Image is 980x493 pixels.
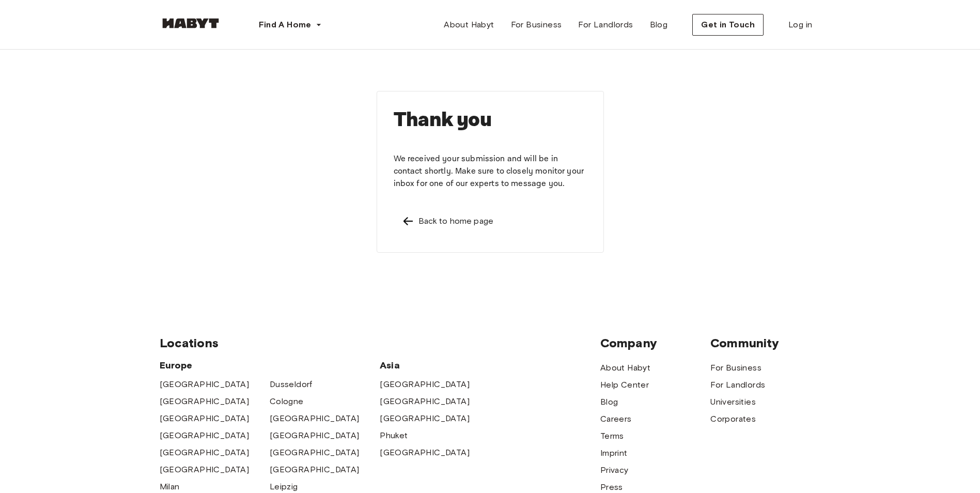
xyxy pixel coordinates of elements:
a: About Habyt [435,14,502,35]
a: [GEOGRAPHIC_DATA] [380,378,470,391]
a: Dusseldorf [270,378,313,391]
a: Leipzig [270,481,298,493]
button: Get in Touch [692,14,764,36]
span: Community [710,335,820,351]
a: [GEOGRAPHIC_DATA] [160,464,250,476]
a: [GEOGRAPHIC_DATA] [380,412,470,425]
a: About Habyt [600,362,650,374]
span: Company [600,335,710,351]
span: Asia [380,359,490,372]
a: Terms [600,430,624,442]
a: Corporates [710,413,756,425]
a: [GEOGRAPHIC_DATA] [160,378,250,391]
span: Get in Touch [701,19,755,31]
a: Left pointing arrowBack to home page [394,207,587,236]
a: Privacy [600,464,629,476]
a: [GEOGRAPHIC_DATA] [160,446,250,459]
a: Blog [642,14,676,35]
div: Back to home page [418,215,494,227]
a: Phuket [380,429,408,442]
button: Find A Home [251,14,330,35]
a: For Landlords [570,14,641,35]
span: For Business [511,19,562,31]
a: [GEOGRAPHIC_DATA] [380,446,470,459]
a: [GEOGRAPHIC_DATA] [270,446,360,459]
a: For Landlords [710,379,765,391]
a: Log in [780,14,820,35]
p: We received your submission and will be in contact shortly. Make sure to closely monitor your inb... [394,153,587,190]
a: Careers [600,413,632,425]
a: [GEOGRAPHIC_DATA] [160,412,250,425]
span: Find A Home [259,19,312,31]
a: [GEOGRAPHIC_DATA] [160,395,250,408]
span: About Habyt [444,19,494,31]
a: Cologne [270,395,304,408]
a: For Business [503,14,570,35]
a: [GEOGRAPHIC_DATA] [160,429,250,442]
a: Help Center [600,379,649,391]
span: Locations [160,335,600,351]
a: Milan [160,481,180,493]
a: [GEOGRAPHIC_DATA] [270,429,360,442]
a: Imprint [600,447,628,459]
a: [GEOGRAPHIC_DATA] [270,464,360,476]
span: For Landlords [578,19,633,31]
a: [GEOGRAPHIC_DATA] [270,412,360,425]
a: For Business [710,362,761,374]
span: Log in [788,19,812,31]
a: [GEOGRAPHIC_DATA] [380,395,470,408]
span: Blog [650,19,668,31]
img: Left pointing arrow [402,215,414,227]
a: Blog [600,396,618,408]
span: Europe [160,359,380,372]
img: Habyt [160,18,222,28]
a: Universities [710,396,756,408]
h1: Thank you [394,108,587,132]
